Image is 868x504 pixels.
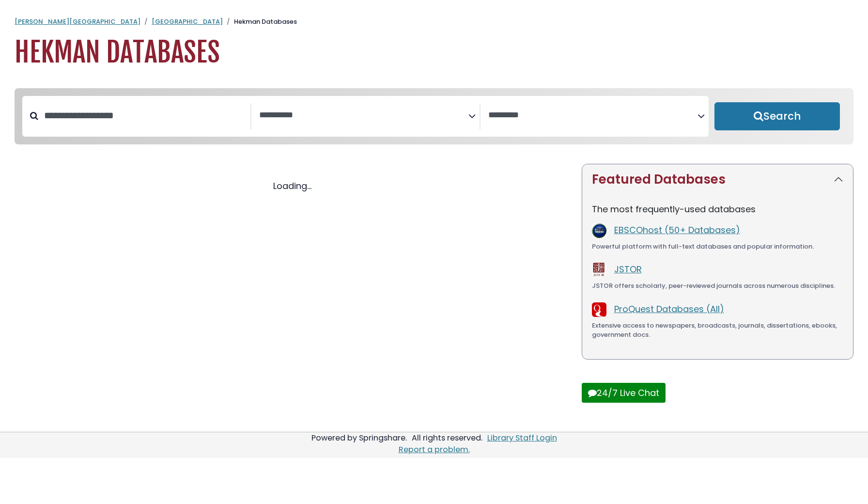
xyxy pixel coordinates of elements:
[614,224,740,236] a: EBSCOhost (50+ Databases)
[592,281,843,291] div: JSTOR offers scholarly, peer-reviewed journals across numerous disciplines.
[223,17,297,27] li: Hekman Databases
[592,203,843,216] p: The most frequently-used databases
[15,179,570,192] div: Loading...
[592,242,843,252] div: Powerful platform with full-text databases and popular information.
[614,263,642,275] a: JSTOR
[582,164,853,195] button: Featured Databases
[38,108,250,124] input: Search database by title or keyword
[15,88,853,144] nav: Search filters
[487,432,557,443] a: Library Staff Login
[15,17,853,27] nav: breadcrumb
[15,17,140,26] a: [PERSON_NAME][GEOGRAPHIC_DATA]
[399,444,470,455] a: Report a problem.
[152,17,223,26] a: [GEOGRAPHIC_DATA]
[592,321,843,340] div: Extensive access to newspapers, broadcasts, journals, dissertations, ebooks, government docs.
[714,102,840,130] button: Submit for Search Results
[582,383,666,403] button: 24/7 Live Chat
[310,432,408,443] div: Powered by Springshare.
[488,110,697,121] textarea: Search
[410,432,484,443] div: All rights reserved.
[15,36,853,69] h1: Hekman Databases
[614,303,724,315] a: ProQuest Databases (All)
[259,110,468,121] textarea: Search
